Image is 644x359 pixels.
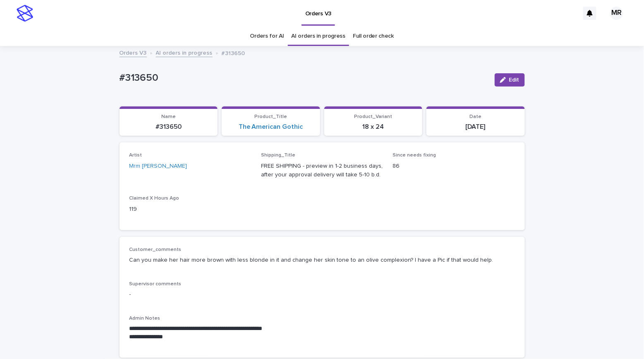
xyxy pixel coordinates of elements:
[156,48,213,57] a: AI orders in progress
[129,196,180,201] span: Claimed X Hours Ago
[129,316,160,321] span: Admin Notes
[254,114,287,119] span: Product_Title
[431,123,520,131] p: [DATE]
[129,247,182,252] span: Customer_comments
[120,48,147,57] a: Orders V3
[250,27,284,46] a: Orders for AI
[120,72,488,84] p: #313650
[610,7,623,20] div: MR
[129,153,142,158] span: Artist
[124,123,213,131] p: #313650
[239,123,303,131] a: The American Gothic
[292,27,346,46] a: AI orders in progress
[129,205,251,214] p: 119
[161,114,176,119] span: Name
[17,5,33,22] img: stacker-logo-s-only.png
[261,162,383,179] p: FREE SHIPPING - preview in 1-2 business days, after your approval delivery will take 5-10 b.d.
[354,114,392,119] span: Product_Variant
[393,153,436,158] span: Since needs fixing
[353,27,394,46] a: Full order check
[393,162,515,171] p: 86
[129,256,515,265] p: Can you make her hair more brown with less blonde in it and change her skin tone to an olive comp...
[129,282,182,287] span: Supervisor comments
[495,73,525,87] button: Edit
[329,123,418,131] p: 18 x 24
[509,77,520,83] span: Edit
[129,162,187,171] a: Mrm [PERSON_NAME]
[129,290,515,299] p: -
[469,114,481,119] span: Date
[222,48,245,57] p: #313650
[261,153,295,158] span: Shipping_Title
